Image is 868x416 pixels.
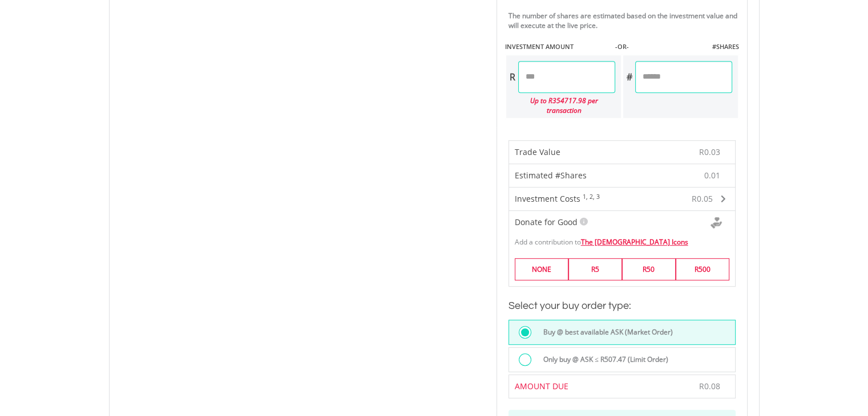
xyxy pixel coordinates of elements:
label: NONE [515,258,568,280]
span: Trade Value [515,146,560,157]
span: Donate for Good [515,217,578,227]
div: R [506,61,518,93]
span: R0.03 [699,146,720,157]
a: The [DEMOGRAPHIC_DATA] Icons [581,237,688,247]
span: R0.08 [699,381,720,391]
span: R0.05 [692,193,713,204]
span: Estimated #Shares [515,170,587,181]
label: #SHARES [712,42,738,51]
div: The number of shares are estimated based on the investment value and will execute at the live price. [508,11,742,30]
label: INVESTMENT AMOUNT [505,42,574,51]
label: Only buy @ ASK ≤ R507.47 (Limit Order) [536,353,668,366]
span: Investment Costs [515,193,580,204]
label: Buy @ best available ASK (Market Order) [536,326,673,338]
span: 0.01 [704,170,720,181]
div: # [623,61,635,93]
label: -OR- [615,42,628,51]
img: Donte For Good [710,217,722,229]
label: R5 [568,258,622,280]
label: R500 [676,258,729,280]
span: AMOUNT DUE [515,381,568,391]
h3: Select your buy order type: [508,298,736,314]
label: R50 [622,258,676,280]
div: Add a contribution to [509,231,735,247]
div: Up to R354717.98 per transaction [506,93,615,118]
sup: 1, 2, 3 [583,193,600,201]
